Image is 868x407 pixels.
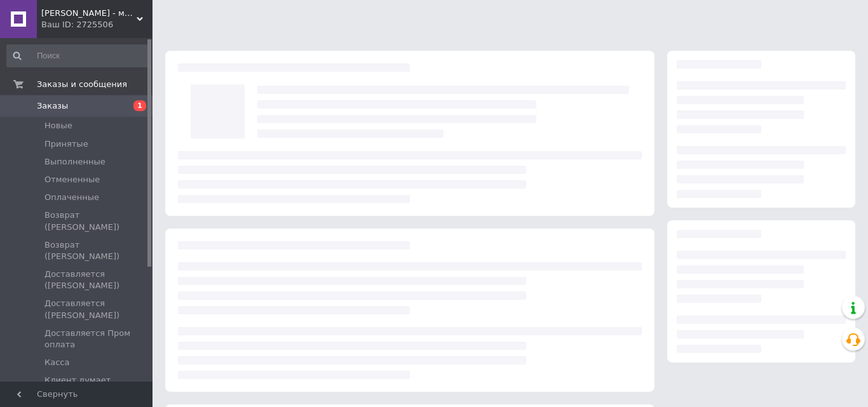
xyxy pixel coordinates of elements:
[44,138,88,150] span: Принятые
[44,120,72,131] span: Новые
[44,269,149,291] span: Доставляется ([PERSON_NAME])
[133,100,146,111] span: 1
[44,156,105,168] span: Выполненные
[44,174,100,185] span: Отмененные
[41,19,153,30] div: Ваш ID: 2725506
[44,328,149,350] span: Доставляется Пром оплата
[41,8,137,19] span: Маркет Белья - магазин стильных и удобных вещей
[44,357,69,368] span: Касса
[37,79,127,90] span: Заказы и сообщения
[44,298,149,321] span: Доставляется ([PERSON_NAME])
[44,192,99,203] span: Оплаченные
[44,210,149,232] span: Возврат ([PERSON_NAME])
[37,100,68,112] span: Заказы
[6,44,150,67] input: Поиск
[44,375,111,386] span: Клиент думает
[44,239,149,262] span: Возврат ([PERSON_NAME])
